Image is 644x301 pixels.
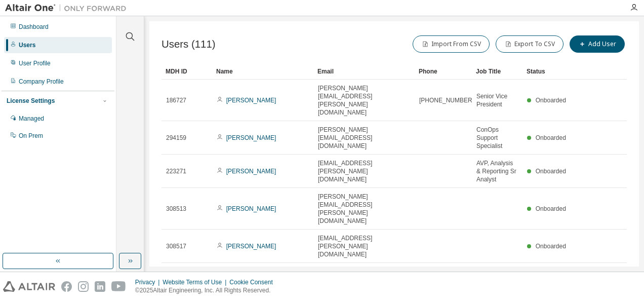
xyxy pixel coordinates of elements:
[496,35,563,53] button: Export To CSV
[163,278,229,286] div: Website Terms of Use
[536,134,566,141] span: Onboarded
[5,3,132,13] img: Altair One
[19,132,43,140] div: On Prem
[318,159,410,183] span: [EMAIL_ADDRESS][PERSON_NAME][DOMAIN_NAME]
[7,97,55,105] div: License Settings
[226,243,276,250] a: [PERSON_NAME]
[317,63,411,80] div: Email
[162,39,216,50] span: Users (111)
[229,278,278,286] div: Cookie Consent
[166,242,186,250] span: 308517
[19,115,44,123] div: Managed
[476,92,518,108] span: Senior Vice President
[318,193,410,225] span: [PERSON_NAME][EMAIL_ADDRESS][PERSON_NAME][DOMAIN_NAME]
[226,205,276,212] a: [PERSON_NAME]
[19,41,35,49] div: Users
[476,159,518,183] span: AVP, Analysis & Reporting Sr Analyst
[318,126,410,150] span: [PERSON_NAME][EMAIL_ADDRESS][DOMAIN_NAME]
[419,96,474,104] span: [PHONE_NUMBER]
[419,63,468,80] div: Phone
[3,281,55,292] img: altair_logo.svg
[476,63,518,80] div: Job Title
[216,63,309,80] div: Name
[166,63,208,80] div: MDH ID
[166,167,186,175] span: 223271
[78,281,89,292] img: instagram.svg
[135,278,163,286] div: Privacy
[135,286,279,295] p: © 2025 Altair Engineering, Inc. All Rights Reserved.
[226,168,276,175] a: [PERSON_NAME]
[536,205,566,212] span: Onboarded
[95,281,105,292] img: linkedin.svg
[111,281,126,292] img: youtube.svg
[536,97,566,104] span: Onboarded
[536,243,566,250] span: Onboarded
[527,63,569,80] div: Status
[570,35,625,53] button: Add User
[19,23,49,31] div: Dashboard
[318,84,410,117] span: [PERSON_NAME][EMAIL_ADDRESS][PERSON_NAME][DOMAIN_NAME]
[61,281,72,292] img: facebook.svg
[166,134,186,142] span: 294159
[166,205,186,213] span: 308513
[413,35,490,53] button: Import From CSV
[19,59,51,67] div: User Profile
[226,97,276,104] a: [PERSON_NAME]
[226,134,276,141] a: [PERSON_NAME]
[318,234,410,258] span: [EMAIL_ADDRESS][PERSON_NAME][DOMAIN_NAME]
[19,78,64,86] div: Company Profile
[166,96,186,104] span: 186727
[476,126,518,150] span: ConOps Support Specialist
[536,168,566,175] span: Onboarded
